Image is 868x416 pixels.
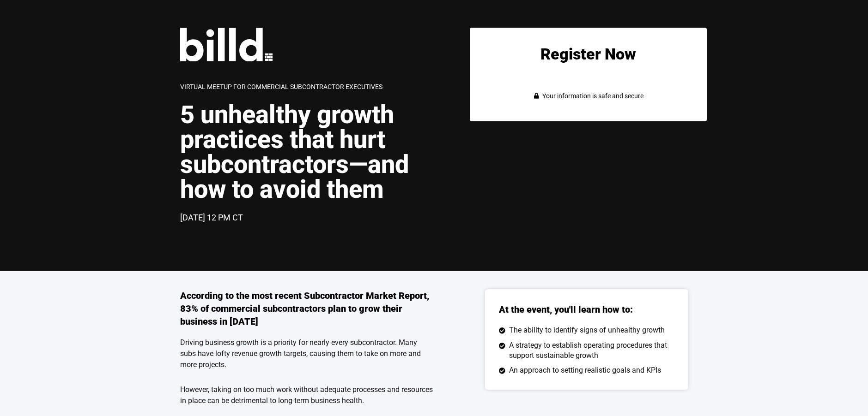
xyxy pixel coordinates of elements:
p: Driving business growth is a priority for nearly every subcontractor. Many subs have lofty revenu... [180,337,434,370]
span: Your information is safe and secure [540,89,643,103]
h1: 5 unhealthy growth practices that hurt subcontractors—and how to avoid them [180,102,434,202]
h2: Register Now [488,46,688,62]
h3: At the event, you'll learn how to: [499,303,674,316]
span: The ability to identify signs of unhealthy growth [507,325,665,335]
span: [DATE] 12 PM CT [180,213,243,222]
span: Virtual Meetup for Commercial Subcontractor Executives [180,83,382,90]
p: However, taking on too much work without adequate processes and resources in place can be detrime... [180,384,434,406]
span: An approach to setting realistic goals and KPIs [507,365,661,375]
h3: According to the most recent Subcontractor Market Report, 83% of commercial subcontractors plan t... [180,289,434,328]
span: A strategy to establish operating procedures that support sustainable growth [507,340,674,361]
